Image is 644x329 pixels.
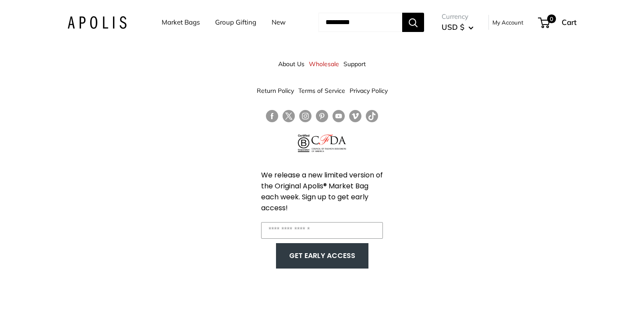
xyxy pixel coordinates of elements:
[162,16,200,28] a: Market Bags
[299,110,311,123] a: Follow us on Instagram
[309,56,339,72] a: Wholesale
[261,170,383,213] span: We release a new limited version of the Original Apolis® Market Bag each week. Sign up to get ear...
[266,110,278,123] a: Follow us on Facebook
[442,11,474,23] span: Currency
[261,222,383,239] input: Enter your email
[442,20,474,34] button: USD $
[402,13,424,32] button: Search
[316,110,328,123] a: Follow us on Pinterest
[278,56,304,72] a: About Us
[349,110,361,123] a: Follow us on Vimeo
[283,110,295,126] a: Follow us on Twitter
[298,83,345,99] a: Terms of Service
[562,18,577,27] span: Cart
[67,16,127,29] img: Apolis
[492,17,524,28] a: My Account
[298,134,310,152] img: Certified B Corporation
[285,248,360,264] button: GET EARLY ACCESS
[539,15,577,29] a: 0 Cart
[343,56,366,72] a: Support
[350,83,388,99] a: Privacy Policy
[311,134,346,152] img: Council of Fashion Designers of America Member
[333,110,345,123] a: Follow us on YouTube
[272,16,286,28] a: New
[547,14,556,23] span: 0
[366,110,378,123] a: Follow us on Tumblr
[442,22,464,32] span: USD $
[318,13,402,32] input: Search...
[257,83,294,99] a: Return Policy
[215,16,256,28] a: Group Gifting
